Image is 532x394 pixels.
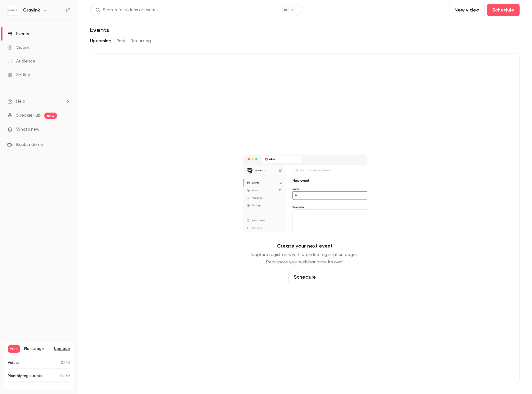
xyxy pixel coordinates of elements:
iframe: Noticeable Trigger [63,127,70,132]
h6: Graylink [23,7,40,13]
h1: Events [90,26,109,34]
button: Recurring [130,36,151,46]
span: 0 [60,374,63,378]
div: Settings [7,72,32,78]
div: Search for videos or events [95,7,157,13]
span: Book a demo [16,141,43,148]
img: Graylink [8,5,18,15]
a: SpeakerHub [16,112,41,119]
button: Schedule [289,271,321,283]
span: Free [8,345,20,353]
p: Videos [8,360,20,366]
p: / 30 [60,373,70,379]
button: Schedule [487,4,520,16]
button: Upcoming [90,36,111,46]
button: Upgrade [54,346,70,351]
p: Create your next event [277,242,333,250]
span: What's new [16,126,39,133]
button: Past [116,36,125,46]
li: help-dropdown-opener [7,98,70,105]
div: Videos [7,44,30,51]
span: Help [16,98,25,105]
button: New video [449,4,484,16]
span: new [44,113,57,119]
div: Events [7,31,29,37]
p: / 10 [61,360,70,366]
p: Monthly registrants [8,373,42,379]
span: 0 [61,361,63,365]
span: Plan usage [24,346,50,351]
div: Audience [7,58,35,64]
p: Capture registrants with branded registration pages. Repurpose your webinar once it's over. [251,251,358,266]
